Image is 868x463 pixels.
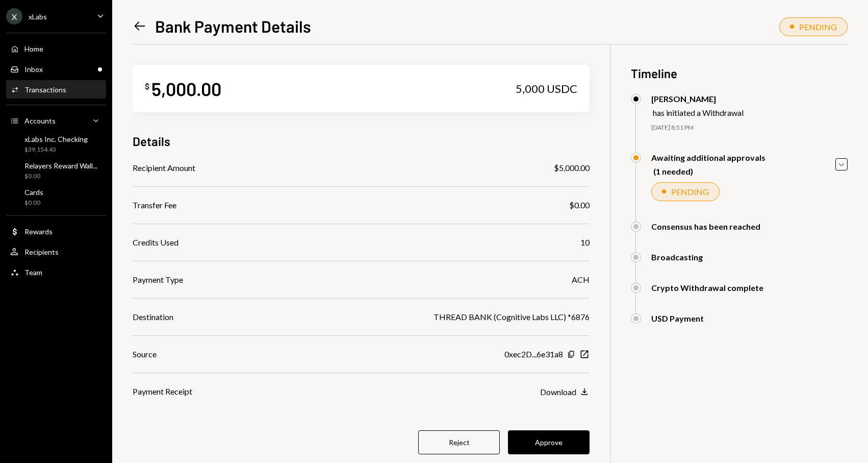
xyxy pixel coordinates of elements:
div: $ [145,81,149,91]
div: $5,000.00 [554,162,590,174]
div: $39,154.43 [24,145,88,154]
div: Home [24,44,43,53]
div: Transactions [24,85,66,94]
a: Home [6,39,106,58]
div: 0xec2D...6e31a8 [504,348,563,360]
div: Source [133,348,157,360]
h3: Details [133,133,170,150]
div: $0.00 [24,172,97,181]
div: Team [24,268,42,277]
a: Team [6,263,106,281]
div: Recipient Amount [133,162,195,174]
a: Inbox [6,60,106,78]
div: Awaiting additional approvals [651,153,765,162]
h1: Bank Payment Details [155,16,311,36]
div: Download [540,387,576,397]
div: Crypto Withdrawal complete [651,283,763,293]
a: Relayers Reward Wall...$0.00 [6,158,106,183]
div: Relayers Reward Wall... [24,161,97,170]
div: Recipients [24,248,59,256]
button: Reject [418,430,500,454]
div: USD Payment [651,313,704,323]
div: PENDING [799,22,837,32]
div: Accounts [24,116,56,125]
div: X [6,8,22,25]
div: has initiated a Withdrawal [653,108,744,117]
div: xLabs [29,12,47,21]
div: 10 [580,236,590,249]
div: Destination [133,311,173,323]
div: 5,000.00 [151,77,221,100]
button: Approve [508,430,590,454]
div: Credits Used [133,236,178,249]
h3: Timeline [631,65,848,82]
a: Transactions [6,80,106,99]
a: Recipients [6,242,106,261]
div: $0.00 [569,199,590,211]
div: Inbox [24,65,43,74]
div: Cards [24,188,43,197]
div: [DATE] 8:51 PM [651,124,848,132]
div: ACH [572,274,590,286]
div: 5,000 USDC [516,82,577,96]
div: Payment Receipt [133,385,192,398]
div: THREAD BANK (Cognitive Labs LLC) *6876 [433,311,590,323]
button: Download [540,386,590,398]
a: Rewards [6,222,106,240]
a: Accounts [6,111,106,130]
a: Cards$0.00 [6,185,106,209]
div: $0.00 [24,199,43,207]
div: xLabs Inc. Checking [24,135,88,143]
div: Broadcasting [651,252,703,262]
div: Consensus has been reached [651,222,760,231]
div: [PERSON_NAME] [651,94,744,104]
div: Payment Type [133,274,183,286]
div: Rewards [24,227,53,236]
div: Transfer Fee [133,199,176,211]
div: PENDING [671,187,709,197]
a: xLabs Inc. Checking$39,154.43 [6,132,106,156]
div: (1 needed) [653,166,765,176]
